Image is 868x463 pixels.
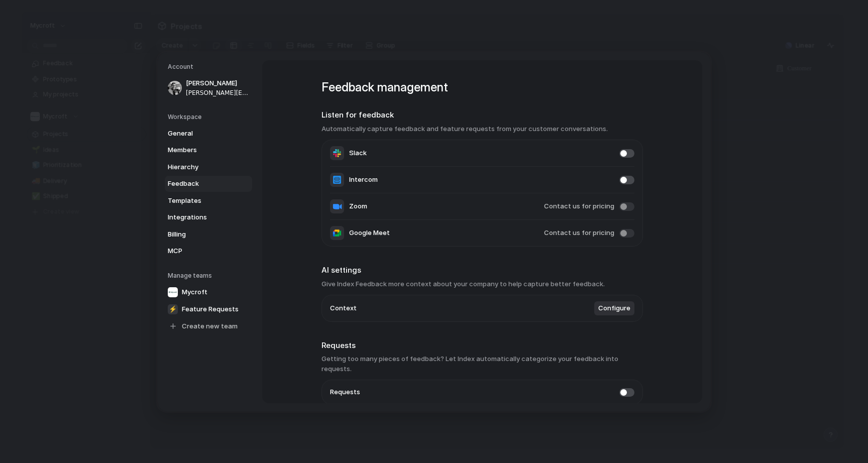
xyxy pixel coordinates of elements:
a: Feedback [165,176,252,192]
a: MCP [165,243,252,259]
span: Feature Requests [182,304,239,314]
h2: Listen for feedback [321,109,643,121]
a: Billing [165,226,252,242]
a: Integrations [165,209,252,225]
span: Slack [349,148,367,158]
h1: Feedback management [321,78,643,96]
a: General [165,125,252,141]
button: Configure [594,301,634,315]
span: [PERSON_NAME] [186,78,250,88]
a: Hierarchy [165,159,252,175]
span: Google Meet [349,228,390,238]
h3: Getting too many pieces of feedback? Let Index automatically categorize your feedback into requests. [321,354,643,374]
span: Templates [168,195,232,205]
span: Zoom [349,201,367,211]
span: MCP [168,246,232,256]
span: Hierarchy [168,162,232,172]
span: Mycroft [182,287,207,297]
h2: AI settings [321,265,643,276]
span: Billing [168,229,232,239]
h3: Automatically capture feedback and feature requests from your customer conversations. [321,124,643,134]
h5: Workspace [168,112,252,121]
span: [PERSON_NAME][EMAIL_ADDRESS][DOMAIN_NAME] [186,88,250,97]
a: [PERSON_NAME][PERSON_NAME][EMAIL_ADDRESS][DOMAIN_NAME] [165,75,252,100]
span: Intercom [349,175,378,185]
h5: Account [168,62,252,71]
a: Create new team [165,318,252,334]
span: Contact us for pricing [544,201,614,211]
span: Configure [598,303,630,313]
span: General [168,128,232,138]
span: Requests [330,387,360,397]
div: ⚡ [168,304,178,314]
h3: Give Index Feedback more context about your company to help capture better feedback. [321,279,643,289]
span: Contact us for pricing [544,228,614,238]
a: Members [165,142,252,158]
span: Integrations [168,212,232,222]
a: Templates [165,192,252,208]
span: Context [330,303,357,313]
span: Feedback [168,179,232,189]
h5: Manage teams [168,271,252,280]
h2: Requests [321,339,643,351]
span: Create new team [182,321,238,331]
span: Members [168,145,232,155]
a: Mycroft [165,284,252,300]
a: ⚡Feature Requests [165,301,252,317]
